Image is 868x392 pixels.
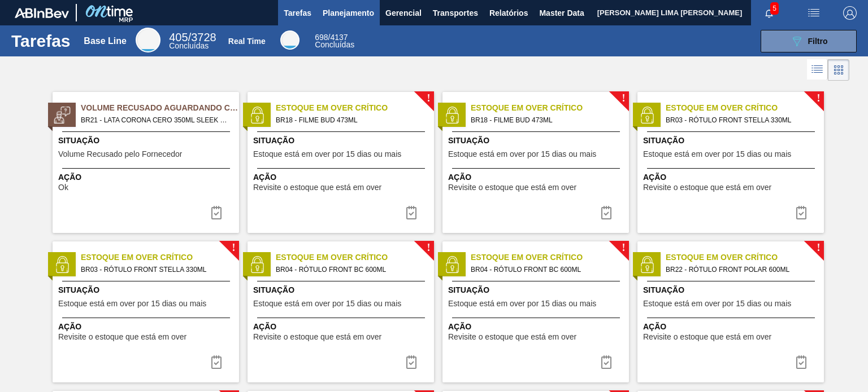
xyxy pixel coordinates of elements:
[807,59,828,81] div: Visão em Lista
[232,244,235,252] span: !
[228,37,266,46] div: Real Time
[643,150,791,158] span: Estoque está em over por 15 dias ou mais
[471,114,620,126] span: BR18 - FILME BUD 473ML
[315,34,354,49] div: Real Time
[253,333,381,341] span: Revisite o estoque que está em over
[253,321,431,333] span: Ação
[276,252,434,263] span: Estoque em Over Crítico
[808,37,828,46] span: Filtro
[448,171,626,183] span: Ação
[471,102,629,114] span: Estoque em Over Crítico
[58,135,236,147] span: Situação
[448,299,596,308] span: Estoque está em over por 15 dias ou mais
[817,244,820,252] span: !
[169,41,209,50] span: Concluídas
[15,8,69,18] img: TNhmsLtSVTkK8tSr43FrP2fwEKptu5GPRR3wAAAABJRU5ErkJggg==
[54,256,71,273] img: status
[253,284,431,296] span: Situação
[666,263,815,276] span: BR22 - RÓTULO FRONT POLAR 600ML
[666,252,824,263] span: Estoque em Over Crítico
[136,28,160,52] div: Base Line
[210,355,223,369] img: icon-task complete
[448,333,576,341] span: Revisite o estoque que está em over
[315,40,354,49] span: Concluídas
[203,201,230,224] div: Completar tarefa: 30206025
[203,201,230,224] button: icon-task-complete
[593,201,620,224] button: icon-task complete
[639,107,656,124] img: status
[81,263,230,276] span: BR03 - RÓTULO FRONT STELLA 330ML
[58,321,236,333] span: Ação
[169,31,216,43] span: / 3728
[751,5,787,21] button: Notificações
[276,263,425,276] span: BR04 - RÓTULO FRONT BC 600ML
[54,107,71,124] img: status
[58,284,236,296] span: Situação
[11,34,71,47] h1: Tarefas
[81,252,239,263] span: Estoque em Over Crítico
[169,33,216,50] div: Base Line
[276,114,425,126] span: BR18 - FILME BUD 473ML
[385,6,422,20] span: Gerencial
[203,351,230,373] button: icon-task complete
[448,284,626,296] span: Situação
[489,6,528,20] span: Relatórios
[398,201,425,224] button: icon-task complete
[253,183,381,192] span: Revisite o estoque que está em over
[280,30,300,50] div: Real Time
[448,135,626,147] span: Situação
[433,6,478,20] span: Transportes
[58,183,68,192] span: Ok
[249,107,266,124] img: status
[600,355,613,369] img: icon-task complete
[643,284,821,296] span: Situação
[770,2,779,15] span: 5
[471,252,629,263] span: Estoque em Over Crítico
[828,59,849,81] div: Visão em Cards
[639,256,656,273] img: status
[448,150,596,158] span: Estoque está em over por 15 dias ou mais
[593,201,620,224] div: Completar tarefa: 30204101
[448,183,576,192] span: Revisite o estoque que está em over
[249,256,266,273] img: status
[398,351,425,373] button: icon-task complete
[276,102,434,114] span: Estoque em Over Crítico
[398,351,425,373] div: Completar tarefa: 30204103
[593,351,620,373] button: icon-task complete
[795,206,808,219] img: icon-task complete
[284,6,311,20] span: Tarefas
[58,299,206,308] span: Estoque está em over por 15 dias ou mais
[84,36,127,46] div: Base Line
[448,321,626,333] span: Ação
[169,31,188,43] span: 405
[593,351,620,373] div: Completar tarefa: 30204103
[405,355,418,369] img: icon-task complete
[643,321,821,333] span: Ação
[817,94,820,103] span: !
[622,244,625,252] span: !
[323,6,374,20] span: Planejamento
[427,94,430,103] span: !
[253,171,431,183] span: Ação
[788,351,815,373] button: icon-task complete
[315,33,328,42] span: 698
[666,114,815,126] span: BR03 - RÓTULO FRONT STELLA 330ML
[253,135,431,147] span: Situação
[81,102,239,114] span: Volume Recusado Aguardando Ciência
[795,355,808,369] img: icon-task complete
[210,206,223,219] img: icon-task-complete
[444,107,461,124] img: status
[643,299,791,308] span: Estoque está em over por 15 dias ou mais
[398,201,425,224] div: Completar tarefa: 30204101
[788,201,815,224] div: Completar tarefa: 30204102
[761,30,857,52] button: Filtro
[788,351,815,373] div: Completar tarefa: 30204104
[843,6,857,20] img: Logout
[58,150,182,158] span: Volume Recusado pelo Fornecedor
[539,6,584,20] span: Master Data
[58,333,186,341] span: Revisite o estoque que está em over
[666,102,824,114] span: Estoque em Over Crítico
[253,150,401,158] span: Estoque está em over por 15 dias ou mais
[253,299,401,308] span: Estoque está em over por 15 dias ou mais
[643,135,821,147] span: Situação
